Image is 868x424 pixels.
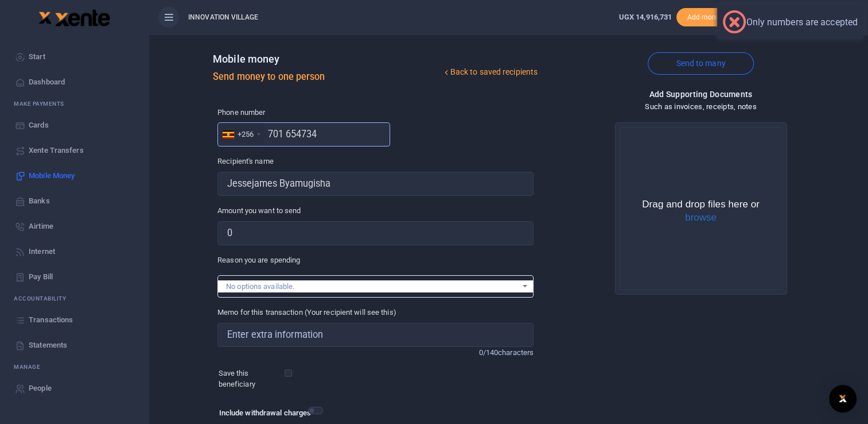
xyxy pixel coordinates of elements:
a: Statements [9,333,139,358]
button: browse [685,213,717,222]
div: Drag and drop files here or [620,198,782,225]
a: Dashboard [9,70,139,95]
a: Xente Transfers [9,138,139,163]
div: +256 [238,129,254,140]
a: Back to saved recipients [442,62,539,83]
a: Internet [9,239,139,264]
li: M [9,95,139,113]
label: Memo for this transaction (Your recipient will see this) [217,307,396,318]
img: logo-small [38,11,52,25]
a: Cards [9,113,139,138]
div: Open Intercom Messenger [829,385,857,413]
a: logo-small logo-large logo-large [38,13,111,21]
a: Airtime [9,214,139,239]
a: Transactions [9,307,139,333]
img: logo-large [55,9,111,26]
span: People [29,383,52,394]
a: Mobile Money [9,163,139,188]
li: Ac [9,290,139,307]
a: Pay Bill [9,264,139,290]
label: Recipient's name [217,156,274,167]
label: Amount you want to send [217,205,301,217]
span: characters [498,348,534,357]
div: No options available. [226,281,517,292]
span: Start [29,51,45,63]
span: Transactions [29,314,73,326]
h5: Send money to one person [213,71,441,83]
span: countability [22,295,66,302]
input: UGX [217,221,534,245]
span: UGX 14,916,731 [619,13,672,21]
h4: Such as invoices, receipts, notes [543,101,859,113]
li: Toup your wallet [676,8,734,27]
span: Xente Transfers [29,145,84,156]
span: Mobile Money [29,170,75,182]
a: UGX 14,916,731 [619,11,672,23]
span: INNOVATION VILLAGE [184,12,263,22]
h4: Add supporting Documents [543,88,859,101]
h6: Include withdrawal charges [219,408,318,418]
span: Airtime [29,221,53,232]
span: Pay Bill [29,271,53,283]
input: Enter extra information [217,323,534,347]
span: Add money [676,8,734,27]
div: Uganda: +256 [218,123,264,146]
a: People [9,376,139,401]
span: Internet [29,246,55,257]
h4: Mobile money [213,53,441,65]
a: Send to many [648,52,753,75]
label: Save this beneficiary [219,368,287,390]
span: Dashboard [29,76,65,88]
span: anage [20,364,41,370]
div: Only numbers are accepted [746,17,858,28]
a: Start [9,44,139,70]
a: Add money [676,12,734,21]
li: M [9,358,139,376]
label: Phone number [217,107,265,118]
input: Loading name... [217,172,534,196]
a: Banks [9,188,139,214]
input: Enter phone number [217,122,390,147]
span: ake Payments [20,101,64,107]
span: Statements [29,340,67,351]
label: Reason you are spending [217,255,300,266]
li: Wallet ballance [614,11,676,23]
div: File Uploader [615,122,787,295]
span: Banks [29,195,50,207]
span: Cards [29,120,49,131]
span: 0/140 [479,348,499,357]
